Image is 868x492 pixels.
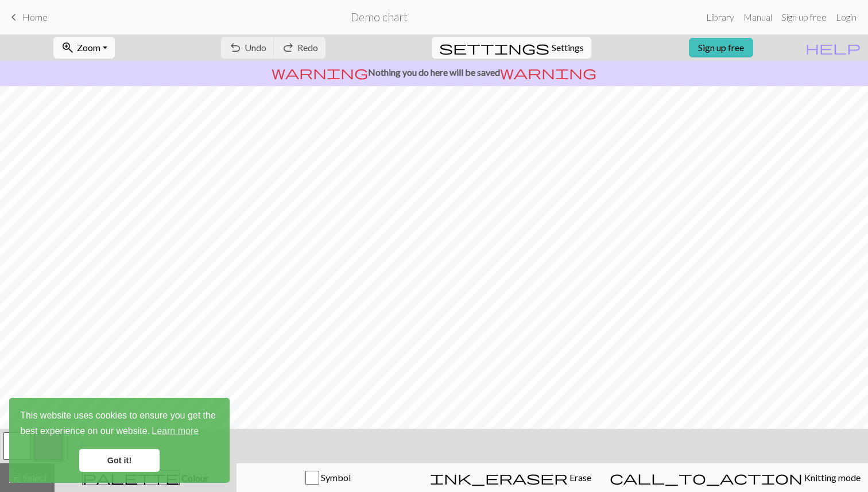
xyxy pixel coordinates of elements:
button: Symbol [237,463,420,492]
span: settings [439,40,549,56]
span: Erase [568,472,591,483]
div: cookieconsent [9,398,230,483]
a: Home [7,7,48,27]
span: This website uses cookies to ensure you get the best experience on our website. [20,409,219,440]
h2: Demo chart [351,10,408,24]
span: call_to_action [610,470,803,486]
a: Sign up free [689,38,753,57]
span: Home [22,11,48,22]
span: Knitting mode [803,472,861,483]
span: keyboard_arrow_left [7,9,21,25]
button: Zoom [53,37,115,59]
a: Manual [739,6,777,29]
button: SettingsSettings [432,37,591,59]
button: Erase [419,463,602,492]
a: Sign up free [777,6,831,29]
span: Symbol [319,472,351,483]
i: Settings [439,41,549,55]
a: learn more about cookies [150,423,200,440]
button: Knitting mode [602,463,868,492]
span: warning [500,64,596,80]
span: highlight_alt [7,470,21,486]
p: Nothing you do here will be saved [5,65,863,79]
span: Settings [552,41,584,55]
span: ink_eraser [430,470,568,486]
span: warning [272,64,368,80]
a: dismiss cookie message [79,449,160,472]
a: Login [831,6,861,29]
span: help [805,40,861,56]
a: Library [702,6,739,29]
span: Zoom [77,42,100,53]
span: zoom_in [61,40,75,56]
